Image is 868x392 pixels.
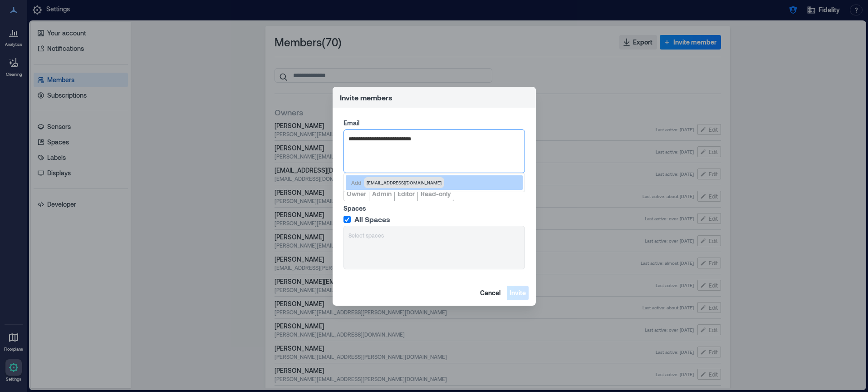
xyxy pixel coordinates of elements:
[394,187,418,201] button: Editor
[367,179,441,186] span: [EMAIL_ADDRESS][DOMAIN_NAME]
[397,189,415,198] span: Editor
[372,189,392,198] span: Admin
[480,288,500,298] span: Cancel
[510,288,526,298] span: Invite
[507,286,529,300] button: Invite
[347,189,366,198] span: Owner
[421,189,451,198] span: Read-only
[351,179,361,186] p: Add
[343,204,523,213] label: Spaces
[417,187,454,201] button: Read-only
[333,87,536,108] header: Invite members
[343,187,369,201] button: Owner
[343,119,523,128] label: Email
[354,215,390,224] span: All Spaces
[477,286,503,300] button: Cancel
[369,187,395,201] button: Admin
